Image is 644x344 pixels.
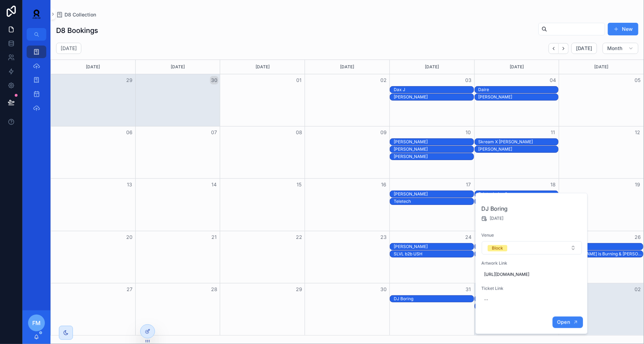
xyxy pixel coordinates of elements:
[479,139,558,145] div: Skream X [PERSON_NAME]
[295,128,303,137] button: 08
[394,251,474,257] div: SLVL b2b USH
[210,76,218,84] button: 30
[394,154,474,159] div: [PERSON_NAME]
[479,94,558,100] div: [PERSON_NAME]
[464,180,473,189] button: 17
[394,146,474,152] div: [PERSON_NAME]
[476,60,558,74] div: [DATE]
[210,180,218,189] button: 14
[482,241,582,255] button: Select Button
[549,76,557,84] button: 04
[394,94,474,100] div: Paul Van Dyk
[563,251,643,257] div: [PERSON_NAME] is Burning & [PERSON_NAME] Law
[394,87,474,92] div: Dax J
[490,216,503,221] span: [DATE]
[126,76,134,84] button: 29
[464,76,473,84] button: 03
[22,41,50,123] div: scrollable content
[484,297,488,303] div: --
[479,94,558,100] div: Yousuke Yukimatsu
[210,285,218,294] button: 28
[379,128,388,137] button: 09
[608,23,638,35] button: New
[481,261,582,266] span: Artwork Link
[394,191,474,197] div: Nick Warren
[479,87,558,93] div: Daire
[295,76,303,84] button: 01
[560,60,643,74] div: [DATE]
[563,251,643,257] div: Enzo is Burning & Murphy's Law
[549,180,557,189] button: 18
[379,76,388,84] button: 02
[61,45,77,52] h2: [DATE]
[65,11,96,18] span: D8 Collection
[549,43,559,54] button: Back
[126,285,134,294] button: 27
[394,198,474,205] div: Teletech
[563,244,643,249] div: VTSS
[479,87,558,92] div: Daire
[479,146,558,152] div: Amber Broos
[28,8,45,20] img: App logo
[607,45,623,51] span: Month
[479,191,558,197] div: Teletech day 2
[394,94,474,100] div: [PERSON_NAME]
[633,76,642,84] button: 05
[633,285,642,294] button: 02
[295,233,303,241] button: 22
[481,205,582,213] h2: DJ Boring
[221,60,304,74] div: [DATE]
[306,60,388,74] div: [DATE]
[492,245,503,252] div: Block
[481,286,582,291] span: Ticket Link
[484,272,579,277] span: [URL][DOMAIN_NAME]
[394,191,474,197] div: [PERSON_NAME]
[394,139,474,145] div: [PERSON_NAME]
[394,244,474,249] div: [PERSON_NAME]
[464,128,473,137] button: 10
[126,233,134,241] button: 20
[391,60,473,74] div: [DATE]
[553,317,583,328] button: Open
[379,285,388,294] button: 30
[295,285,303,294] button: 29
[137,60,219,74] div: [DATE]
[394,199,474,204] div: Teletech
[50,60,644,336] div: Month View
[633,128,642,137] button: 12
[479,139,558,145] div: Skream X Krystal Klear
[394,146,474,152] div: Kolter
[210,128,218,137] button: 07
[56,11,96,18] a: D8 Collection
[633,233,642,241] button: 26
[210,233,218,241] button: 21
[379,233,388,241] button: 23
[126,180,134,189] button: 13
[394,243,474,250] div: Andres Campo
[571,43,597,54] button: [DATE]
[464,285,473,294] button: 31
[56,26,98,35] h1: D8 Bookings
[32,319,41,327] span: FM
[52,60,134,74] div: [DATE]
[481,233,582,238] span: Venue
[479,146,558,152] div: [PERSON_NAME]
[394,296,474,302] div: DJ Boring
[559,43,569,54] button: Next
[464,233,473,241] button: 24
[576,45,592,51] span: [DATE]
[126,128,134,137] button: 06
[379,180,388,189] button: 16
[394,153,474,160] div: Oscar Mulero
[549,128,557,137] button: 11
[295,180,303,189] button: 15
[603,43,638,54] button: Month
[394,87,474,93] div: Dax J
[557,319,570,325] span: Open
